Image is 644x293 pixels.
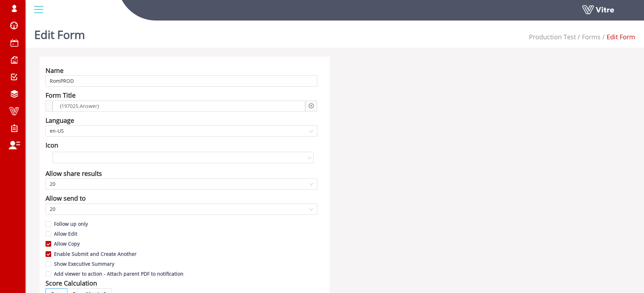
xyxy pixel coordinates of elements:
[58,102,108,110] span: {197025.Answer}
[51,251,139,257] span: Enable Submit and Create Another
[46,140,58,150] div: Icon
[46,168,102,178] div: Allow share results
[51,240,83,247] span: Allow Copy
[51,220,91,227] span: Follow up only
[50,179,313,189] span: 20
[50,126,313,136] span: en-US
[51,230,80,237] span: Allow Edit
[309,103,314,108] span: plus-circle
[46,65,64,75] div: Name
[34,18,85,48] h1: Edit Form
[50,204,313,214] span: 20
[46,193,86,203] div: Allow send to
[51,270,186,277] span: Add viewer to action - Attach parent PDF to notification
[46,75,317,87] input: Name
[46,90,76,100] div: Form Title
[46,115,74,125] div: Language
[529,33,576,41] span: 39
[51,260,117,267] span: Show Executive Summary
[601,32,635,42] li: Edit Form
[582,33,601,41] a: Forms
[46,278,97,288] div: Score Calculation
